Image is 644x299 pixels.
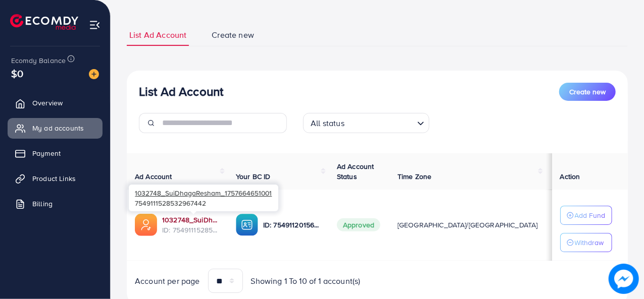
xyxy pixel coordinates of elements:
[135,214,157,236] img: ic-ads-acc.e4c84228.svg
[309,116,346,131] span: All status
[11,66,23,81] span: $0
[236,171,271,182] span: Your BC ID
[162,225,220,235] span: ID: 7549111528532967442
[135,275,200,287] span: Account per page
[89,69,99,79] img: image
[569,87,606,97] span: Create new
[559,83,616,101] button: Create new
[32,123,84,133] span: My ad accounts
[8,143,103,163] a: Payment
[560,171,580,182] span: Action
[251,275,361,287] span: Showing 1 To 10 of 1 account(s)
[129,185,278,211] div: 7549111528532967442
[348,114,413,131] input: Search for option
[398,171,431,182] span: Time Zone
[135,171,172,182] span: Ad Account
[398,220,538,230] span: [GEOGRAPHIC_DATA]/[GEOGRAPHIC_DATA]
[337,161,374,182] span: Ad Account Status
[212,29,254,41] span: Create new
[32,98,63,108] span: Overview
[575,236,604,249] p: Withdraw
[560,206,612,225] button: Add Fund
[575,209,606,221] p: Add Fund
[32,148,61,158] span: Payment
[8,194,103,214] a: Billing
[303,113,429,133] div: Search for option
[129,29,186,41] span: List Ad Account
[612,267,636,291] img: image
[8,93,103,113] a: Overview
[236,214,258,236] img: ic-ba-acc.ded83a64.svg
[560,233,612,252] button: Withdraw
[135,188,272,198] span: 1032748_SuiDhagaResham_1757664651001
[11,55,66,66] span: Ecomdy Balance
[337,218,380,231] span: Approved
[8,168,103,189] a: Product Links
[32,173,76,184] span: Product Links
[162,215,220,225] a: 1032748_SuiDhagaResham_1757664651001
[263,219,321,231] p: ID: 7549112015634153473
[8,118,103,138] a: My ad accounts
[10,14,78,30] img: logo
[89,19,101,31] img: menu
[32,199,53,209] span: Billing
[139,84,223,99] h3: List Ad Account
